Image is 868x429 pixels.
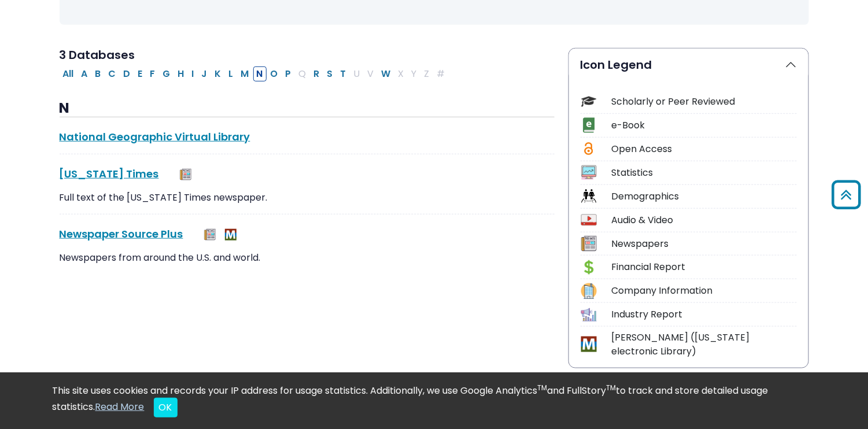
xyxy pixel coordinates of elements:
button: Filter Results N [253,66,267,82]
img: Icon e-Book [581,117,597,133]
a: National Geographic Virtual Library [60,130,250,144]
sup: TM [607,383,616,393]
button: All [60,66,77,82]
button: Filter Results O [267,66,282,82]
button: Filter Results M [238,66,253,82]
a: Newspaper Source Plus [60,227,183,241]
img: Icon Company Information [581,283,597,299]
button: Filter Results F [147,66,159,82]
img: MeL (Michigan electronic Library) [225,229,237,241]
div: Financial Report [612,260,797,274]
button: Filter Results H [175,66,188,82]
img: Icon Open Access [582,141,596,157]
img: Newspapers [204,229,216,241]
button: Filter Results L [226,66,237,82]
img: Icon Financial Report [581,260,597,275]
div: Scholarly or Peer Reviewed [612,95,797,109]
button: Filter Results D [120,66,134,82]
img: Icon Audio & Video [581,212,597,228]
div: Company Information [612,284,797,298]
img: Icon Industry Report [581,307,597,323]
div: Statistics [612,166,797,180]
div: Demographics [612,190,797,204]
button: Filter Results J [198,66,211,82]
button: Filter Results P [282,66,295,82]
img: Icon Demographics [581,188,597,204]
button: Filter Results G [160,66,174,82]
span: 3 Databases [60,47,135,63]
div: [PERSON_NAME] ([US_STATE] electronic Library) [612,331,797,358]
div: Newspapers [612,237,797,251]
img: Icon Scholarly or Peer Reviewed [581,94,597,109]
button: Filter Results T [337,66,350,82]
div: Industry Report [612,308,797,321]
sup: TM [538,383,548,393]
p: Newspapers from around the U.S. and world. [60,251,555,265]
div: e-Book [612,119,797,132]
button: Filter Results R [311,66,323,82]
div: Open Access [612,142,797,156]
a: [US_STATE] Times [60,167,159,181]
button: Filter Results S [324,66,337,82]
button: Close [154,398,178,417]
button: Filter Results I [189,66,198,82]
button: Filter Results E [135,66,146,82]
button: Filter Results K [212,66,225,82]
p: Full text of the [US_STATE] Times newspaper. [60,191,555,205]
img: Icon MeL (Michigan electronic Library) [581,336,597,352]
button: Filter Results W [378,66,394,82]
img: Icon Statistics [581,165,597,180]
h3: N [60,100,555,117]
div: This site uses cookies and records your IP address for usage statistics. Additionally, we use Goo... [53,384,816,417]
button: Icon Legend [569,49,808,81]
button: Filter Results A [78,66,91,82]
button: Filter Results B [92,66,105,82]
div: Audio & Video [612,213,797,227]
a: Read More [95,400,145,413]
img: Icon Newspapers [581,236,597,252]
img: Newspapers [180,169,191,180]
div: Alpha-list to filter by first letter of database name [60,66,450,80]
button: Filter Results C [105,66,120,82]
a: Back to Top [828,186,865,205]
